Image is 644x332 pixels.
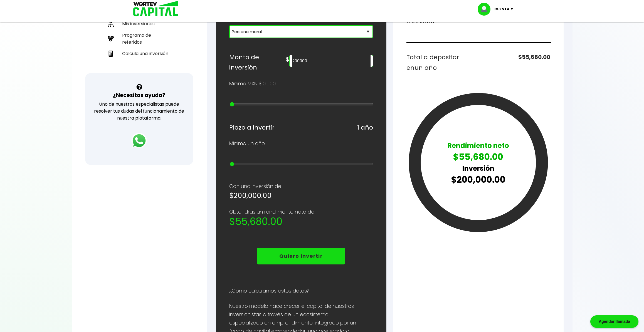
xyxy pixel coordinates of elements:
[131,133,147,148] img: logos_whatsapp-icon.242b2217.svg
[279,252,323,260] p: Quiero invertir
[108,36,114,42] img: recomiendanos-icon.9b8e9327.svg
[105,29,173,48] a: Programa de referidos
[257,248,345,264] button: Quiero invertir
[113,91,165,99] h3: ¿Necesitas ayuda?
[494,5,509,13] p: Cuenta
[229,122,275,133] h6: Plazo a invertir
[478,3,494,16] img: profile-image
[357,122,373,133] h6: 1 año
[509,8,517,10] img: icon-down
[108,21,114,27] img: inversiones-icon.6695dc30.svg
[229,216,373,227] h2: $55,680.00
[105,48,173,59] a: Calcula una inversión
[105,18,173,29] a: Mis inversiones
[229,190,373,201] h5: $200,000.00
[229,287,373,295] p: ¿Cómo calculamos estos datos?
[92,101,186,122] p: Uno de nuestros especialistas puede resolver tus dudas del funcionamiento de nuestra plataforma.
[108,51,114,57] img: calculadora-icon.17d418c4.svg
[229,208,373,216] p: Obtendrás un rendimiento neto de
[229,52,286,73] h6: Monto de inversión
[286,54,289,65] h6: $
[448,150,509,163] p: $55,680.00
[448,141,509,150] p: Rendimiento neto
[229,182,373,190] p: Con una inversión de
[229,80,276,88] p: Mínimo MXN $10,000
[406,52,476,73] h6: Total a depositar en un año
[448,163,509,173] p: Inversión
[480,52,550,73] h6: $55,680.00
[229,139,265,148] p: Mínimo un año
[448,173,509,186] p: $200,000.00
[590,315,638,328] div: Agendar llamada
